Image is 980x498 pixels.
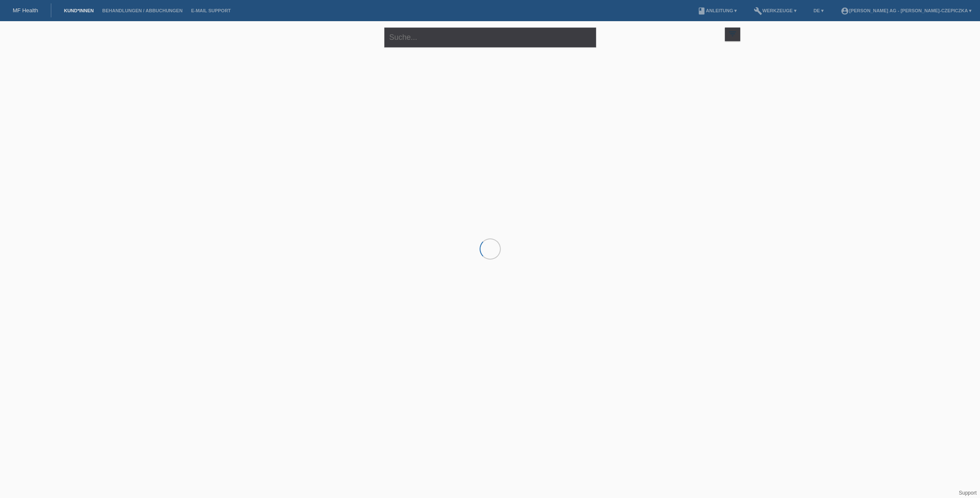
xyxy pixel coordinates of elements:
i: book [697,7,706,15]
i: filter_list [728,29,737,39]
i: build [754,7,762,15]
a: buildWerkzeuge ▾ [750,8,801,13]
a: MF Health [13,7,38,14]
a: Support [959,490,977,496]
input: Suche... [384,28,596,47]
a: bookAnleitung ▾ [693,8,741,13]
a: Kund*innen [60,8,98,13]
a: DE ▾ [809,8,828,13]
i: account_circle [841,7,849,15]
a: E-Mail Support [187,8,235,13]
a: account_circle[PERSON_NAME] AG - [PERSON_NAME]-Czepiczka ▾ [836,8,976,13]
a: Behandlungen / Abbuchungen [98,8,187,13]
